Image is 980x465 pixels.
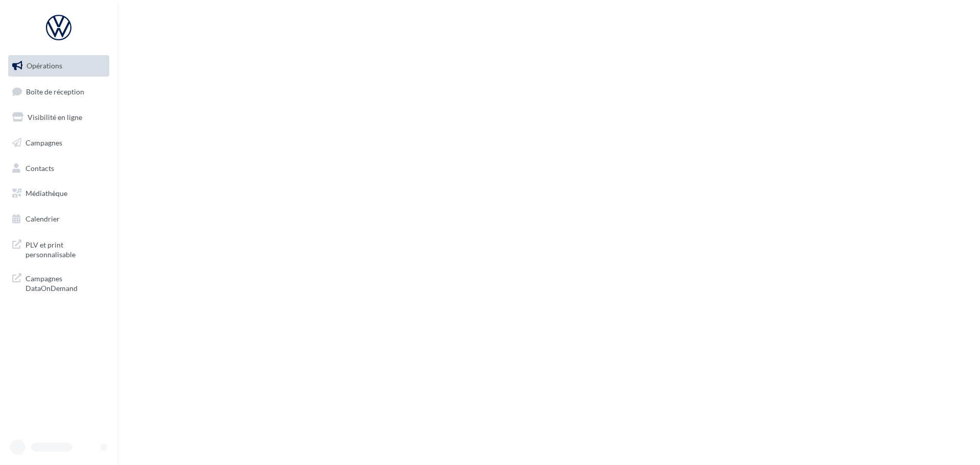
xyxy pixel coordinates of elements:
span: PLV et print personnalisable [26,238,105,260]
a: Visibilité en ligne [6,107,111,128]
a: Médiathèque [6,183,111,204]
span: Boîte de réception [26,87,84,95]
span: Visibilité en ligne [28,113,82,121]
a: Campagnes [6,132,111,154]
a: Calendrier [6,208,111,230]
span: Campagnes DataOnDemand [26,272,105,293]
a: PLV et print personnalisable [6,234,111,264]
a: Contacts [6,158,111,179]
span: Opérations [27,61,62,70]
span: Calendrier [26,214,60,223]
span: Contacts [26,163,54,172]
a: Boîte de réception [6,81,111,103]
a: Opérations [6,55,111,77]
span: Médiathèque [26,189,67,198]
a: Campagnes DataOnDemand [6,267,111,298]
span: Campagnes [26,138,62,147]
